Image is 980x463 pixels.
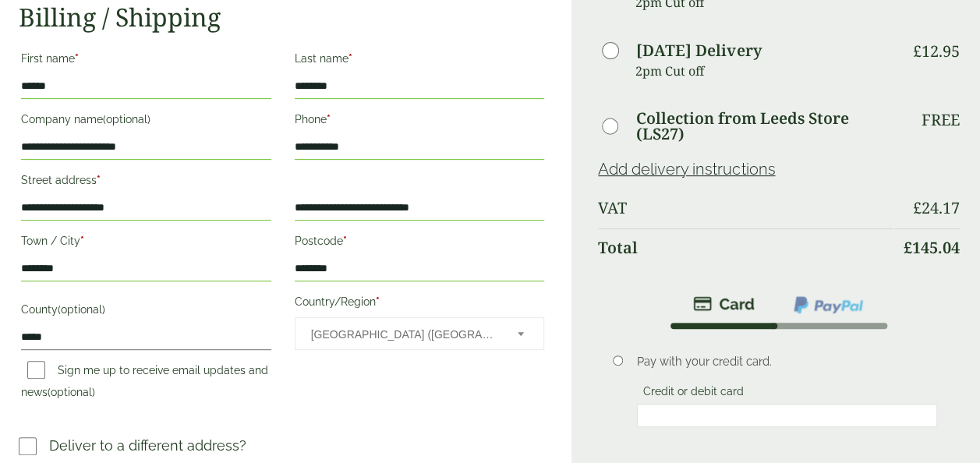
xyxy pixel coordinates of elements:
[904,237,912,258] span: £
[295,317,545,350] span: Country/Region
[19,2,547,32] h2: Billing / Shipping
[58,303,105,316] span: (optional)
[21,108,271,135] label: Company name
[922,111,960,129] p: Free
[598,228,893,267] th: Total
[295,230,545,256] label: Postcode
[637,385,750,402] label: Credit or debit card
[635,111,893,142] label: Collection from Leeds Store (LS27)
[904,237,960,258] bdi: 145.04
[295,108,545,135] label: Phone
[21,299,271,325] label: County
[348,52,352,65] abbr: required
[75,52,79,65] abbr: required
[792,295,865,315] img: ppcp-gateway.png
[21,169,271,196] label: Street address
[637,353,937,370] p: Pay with your credit card.
[598,189,893,227] th: VAT
[635,59,893,83] p: 2pm Cut off
[913,197,922,218] span: £
[80,235,84,247] abbr: required
[21,230,271,256] label: Town / City
[642,408,932,422] iframe: Secure card payment input frame
[636,43,761,58] label: [DATE] Delivery
[48,386,95,398] span: (optional)
[913,41,922,62] span: £
[97,174,101,186] abbr: required
[49,435,246,456] p: Deliver to a different address?
[913,197,960,218] bdi: 24.17
[295,48,545,74] label: Last name
[103,113,150,125] span: (optional)
[376,295,380,308] abbr: required
[913,41,960,62] bdi: 12.95
[327,113,331,125] abbr: required
[693,295,755,313] img: stripe.png
[295,291,545,317] label: Country/Region
[343,235,347,247] abbr: required
[27,361,45,379] input: Sign me up to receive email updates and news(optional)
[21,48,271,74] label: First name
[598,160,775,178] a: Add delivery instructions
[311,318,497,351] span: United Kingdom (UK)
[21,364,268,403] label: Sign me up to receive email updates and news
